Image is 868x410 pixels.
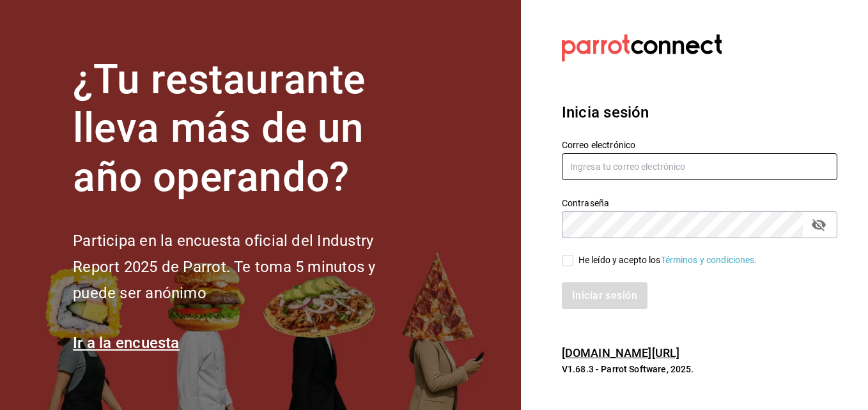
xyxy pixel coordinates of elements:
[562,363,837,376] p: V1.68.3 - Parrot Software, 2025.
[73,228,418,306] h2: Participa en la encuesta oficial del Industry Report 2025 de Parrot. Te toma 5 minutos y puede se...
[562,346,679,360] a: [DOMAIN_NAME][URL]
[73,334,180,352] a: Ir a la encuesta
[562,140,837,149] label: Correo electrónico
[73,56,418,202] h1: ¿Tu restaurante lleva más de un año operando?
[562,153,837,180] input: Ingresa tu correo electrónico
[578,254,757,267] div: He leído y acepto los
[562,198,837,207] label: Contraseña
[808,214,830,236] button: passwordField
[661,255,757,265] a: Términos y condiciones.
[562,101,837,124] h3: Inicia sesión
